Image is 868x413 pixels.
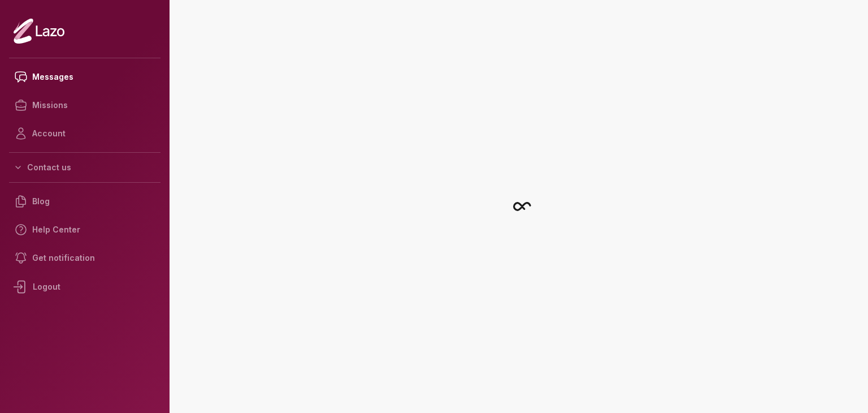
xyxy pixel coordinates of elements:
a: Missions [9,91,160,119]
button: Contact us [9,157,160,178]
a: Get notification [9,244,160,272]
a: Help Center [9,216,160,244]
a: Blog [9,187,160,216]
a: Messages [9,63,160,91]
a: Account [9,119,160,148]
div: Logout [9,272,160,302]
